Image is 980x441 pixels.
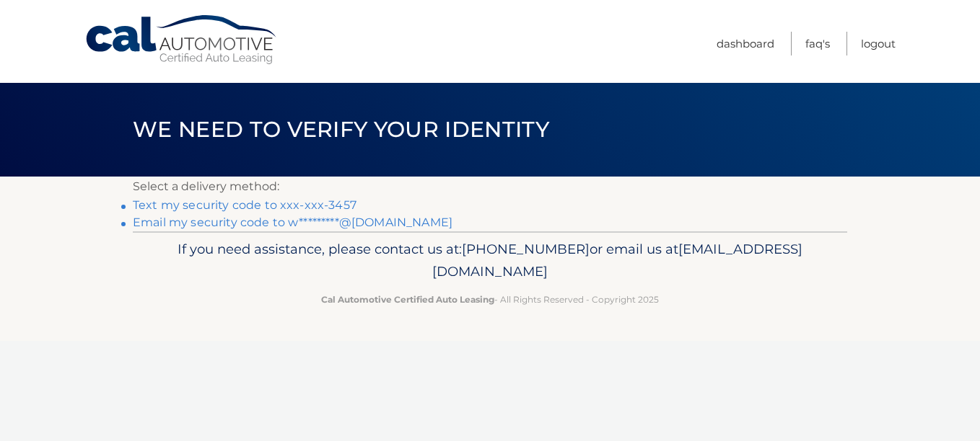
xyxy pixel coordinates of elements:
strong: Cal Automotive Certified Auto Leasing [321,294,494,305]
a: Dashboard [717,32,774,55]
p: Select a delivery method: [133,177,847,197]
a: Email my security code to w*********@[DOMAIN_NAME] [133,215,452,229]
a: Cal Automotive [84,14,279,66]
p: - All Rights Reserved - Copyright 2025 [142,292,838,307]
a: Text my security code to xxx-xxx-3457 [133,198,356,212]
span: [PHONE_NUMBER] [462,241,590,257]
a: FAQ's [805,32,830,55]
a: Logout [861,32,896,55]
p: If you need assistance, please contact us at: or email us at [142,238,838,284]
span: We need to verify your identity [133,116,549,143]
